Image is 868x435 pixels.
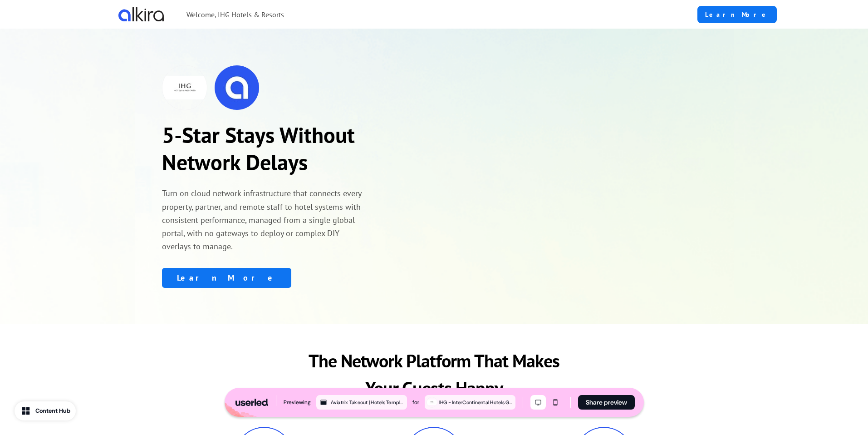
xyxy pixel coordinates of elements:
p: Welcome, IHG Hotels & Resorts [186,9,284,20]
div: Previewing [284,398,311,407]
p: The Network Platform That Makes Your Guests Happy [291,347,578,401]
a: Learn More [697,6,777,23]
div: for [412,398,419,407]
button: Mobile mode [548,395,563,410]
div: Content Hub [35,406,70,415]
a: Learn More [162,268,291,288]
strong: 5-Star Stays Without Network Delays [162,121,355,176]
button: Share preview [578,395,635,410]
p: Turn on cloud network infrastructure that connects every property, partner, and remote staff to h... [162,187,363,253]
div: Aviatrix Takeout | Hotels Template [331,398,405,406]
button: Content Hub [15,401,76,420]
button: Desktop mode [530,395,546,410]
div: IHG - InterContinental Hotels Group [439,398,514,406]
